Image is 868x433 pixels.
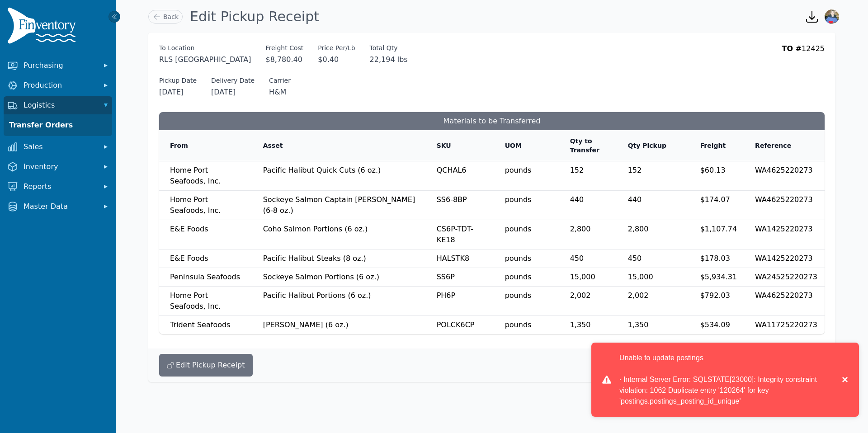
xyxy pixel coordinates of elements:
span: 22,194 lbs [370,54,408,65]
span: TO # [782,44,802,53]
td: CS6P-TDT-KE18 [426,220,494,249]
span: H&M [269,87,291,98]
span: 15,000 [628,273,653,281]
td: $1,107.74 [689,220,744,249]
td: POLCK6CP [426,316,494,334]
button: Logistics [4,96,112,114]
td: WA24525220273 [744,268,825,287]
span: 2,002 [628,291,649,300]
td: WA11725220273 [744,316,825,334]
span: [DATE] [159,87,197,98]
span: 1,350 [628,320,649,329]
span: [PERSON_NAME] (6 oz.) [263,320,349,329]
th: Qty Pickup [617,130,689,161]
span: $8,780.40 [265,54,303,65]
th: Asset [252,130,426,161]
button: close [837,353,848,407]
span: Sockeye Salmon Portions (6 oz.) [263,273,379,281]
label: Total Qty [370,43,408,52]
a: Back [148,10,183,24]
span: E&E Foods [170,254,208,263]
span: 152 [570,166,584,174]
h1: Edit Pickup Receipt [190,9,319,25]
span: Sales [24,141,96,152]
span: Pacific Halibut Quick Cuts (6 oz.) [263,166,381,174]
td: HALSTK8 [426,249,494,268]
span: 440 [570,195,584,204]
th: SKU [426,130,494,161]
td: SS6-8BP [426,191,494,220]
div: 12425 [782,43,825,65]
th: Qty to Transfer [559,130,617,161]
span: Delivery Date [211,76,255,85]
span: Reports [24,181,96,192]
span: Peninsula Seafoods [170,273,240,281]
th: From [159,130,252,161]
span: Purchasing [24,60,96,71]
span: 2,800 [570,225,591,233]
button: Inventory [4,158,112,176]
span: pounds [505,225,532,233]
span: 1,350 [570,320,591,329]
td: SS6P [426,268,494,287]
td: $534.09 [689,316,744,334]
span: E&E Foods [170,225,208,233]
span: 2,002 [570,291,591,300]
span: pounds [505,254,532,263]
span: pounds [505,291,532,300]
button: Sales [4,138,112,156]
button: Reports [4,178,112,196]
td: WA4625220273 [744,161,825,191]
span: Home Port Seafoods, Inc. [170,291,221,311]
td: PH6P [426,287,494,316]
span: RLS [GEOGRAPHIC_DATA] [159,54,251,65]
span: Home Port Seafoods, Inc. [170,195,221,215]
span: Coho Salmon Portions (6 oz.) [263,225,368,233]
span: Master Data [24,201,96,212]
img: Jennifer Keith [825,9,839,24]
span: Logistics [24,100,96,111]
span: To Location [159,43,251,52]
span: Pacific Halibut Portions (6 oz.) [263,291,371,300]
th: UOM [494,130,559,161]
button: Purchasing [4,56,112,75]
span: Pacific Halibut Steaks (8 oz.) [263,254,366,263]
span: pounds [505,166,532,174]
span: $0.40 [318,54,355,65]
span: Production [24,80,96,91]
th: Freight [689,130,744,161]
span: pounds [505,320,532,329]
h3: Materials to be Transferred [159,112,825,130]
span: Inventory [24,161,96,172]
td: $5,934.31 [689,268,744,287]
button: Edit Pickup Receipt [159,354,253,377]
td: WA1425220273 [744,220,825,249]
td: WA4625220273 [744,191,825,220]
span: Freight Cost [265,43,303,52]
button: Production [4,76,112,94]
span: 15,000 [570,273,595,281]
td: $60.13 [689,161,744,191]
th: Reference [744,130,825,161]
label: Price Per/Lb [318,43,355,52]
span: Trident Seafoods [170,320,230,329]
span: pounds [505,195,532,204]
span: Pickup Date [159,76,197,85]
td: WA1425220273 [744,249,825,268]
span: Carrier [269,76,291,85]
span: [DATE] [211,87,255,98]
a: Transfer Orders [5,116,110,134]
span: 2,800 [628,225,649,233]
span: pounds [505,273,532,281]
span: Sockeye Salmon Captain [PERSON_NAME] (6-8 oz.) [263,195,415,215]
span: 152 [628,166,642,174]
div: Unable to update postings · Internal Server Error: SQLSTATE[23000]: Integrity constraint violatio... [619,353,837,407]
td: WA4625220273 [744,287,825,316]
td: QCHAL6 [426,161,494,191]
td: $792.03 [689,287,744,316]
span: 450 [628,254,642,263]
button: Master Data [4,198,112,216]
span: 450 [570,254,584,263]
span: Home Port Seafoods, Inc. [170,166,221,185]
td: $178.03 [689,249,744,268]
